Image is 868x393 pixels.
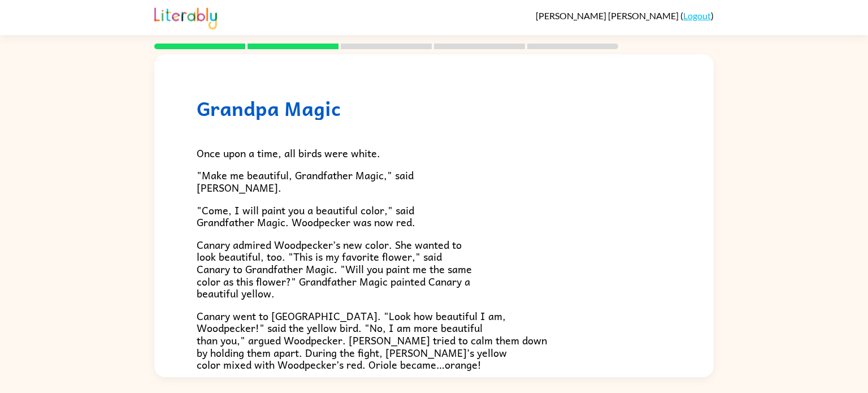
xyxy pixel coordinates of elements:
h1: Grandpa Magic [197,97,671,120]
span: Canary admired Woodpecker’s new color. She wanted to look beautiful, too. "This is my favorite fl... [197,236,472,301]
span: [PERSON_NAME] [PERSON_NAME] [536,10,680,21]
img: Literably [154,5,217,29]
span: Once upon a time, all birds were white. [197,145,380,161]
div: ( ) [536,10,714,21]
span: "Come, I will paint you a beautiful color," said Grandfather Magic. Woodpecker was now red. [197,202,415,231]
span: Canary went to [GEOGRAPHIC_DATA]. "Look how beautiful I am, Woodpecker!" said the yellow bird. "N... [197,308,547,373]
span: "Make me beautiful, Grandfather Magic," said [PERSON_NAME]. [197,167,414,196]
a: Logout [683,10,711,21]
